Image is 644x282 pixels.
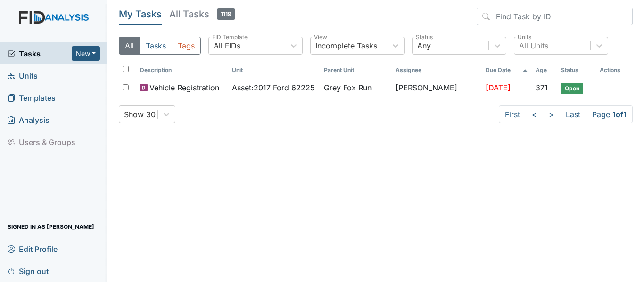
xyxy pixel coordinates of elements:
div: Any [417,40,431,51]
a: > [543,105,560,123]
span: [DATE] [486,83,511,92]
a: Last [560,105,586,123]
button: Tags [172,37,201,55]
button: All [119,37,140,55]
span: Grey Fox Run [324,82,372,93]
th: Toggle SortBy [136,62,228,78]
div: Incomplete Tasks [315,40,377,51]
a: First [499,105,526,123]
th: Actions [596,62,633,78]
td: [PERSON_NAME] [392,78,482,98]
span: 1119 [217,8,235,20]
th: Toggle SortBy [320,62,392,78]
th: Toggle SortBy [557,62,596,78]
input: Find Task by ID [477,8,633,25]
button: Tasks [140,37,172,55]
button: New [72,46,100,61]
th: Assignee [392,62,482,78]
th: Toggle SortBy [482,62,531,78]
span: Units [8,68,38,83]
div: Show 30 [124,109,156,120]
div: All Units [519,40,548,51]
th: Toggle SortBy [228,62,320,78]
nav: task-pagination [499,105,633,123]
span: Edit Profile [8,242,58,256]
span: Page [586,105,633,123]
div: All FIDs [214,40,240,51]
span: Templates [8,90,56,105]
span: 371 [536,83,548,92]
span: Signed in as [PERSON_NAME] [8,219,94,234]
a: Tasks [8,48,72,59]
h5: All Tasks [169,8,235,21]
span: Sign out [8,264,49,278]
a: < [526,105,543,123]
span: Analysis [8,113,50,127]
th: Toggle SortBy [532,62,558,78]
strong: 1 of 1 [612,110,627,119]
div: Type filter [119,37,201,55]
h5: My Tasks [119,8,162,21]
span: Open [561,83,583,94]
span: Vehicle Registration [149,82,219,93]
span: Asset : 2017 Ford 62225 [232,82,315,93]
input: Toggle All Rows Selected [123,66,129,72]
